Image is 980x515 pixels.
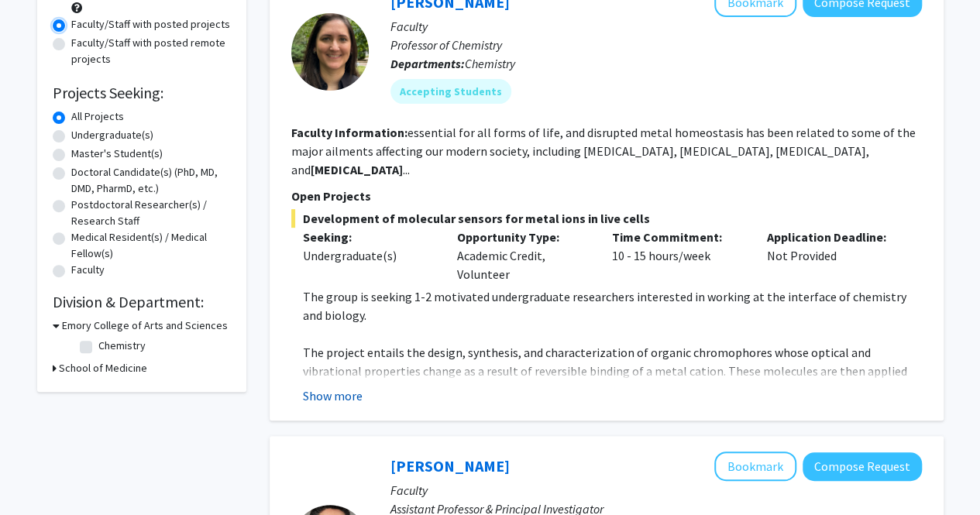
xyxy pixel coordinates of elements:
p: The group is seeking 1-2 motivated undergraduate researchers interested in working at the interfa... [303,287,922,324]
label: Doctoral Candidate(s) (PhD, MD, DMD, PharmD, etc.) [71,164,231,197]
iframe: Chat [12,445,66,503]
h2: Projects Seeking: [53,84,231,102]
div: Undergraduate(s) [303,246,435,265]
p: The project entails the design, synthesis, and characterization of organic chromophores whose opt... [303,343,922,417]
p: Professor of Chemistry [390,36,922,54]
label: Chemistry [98,338,146,354]
span: Chemistry [465,56,515,71]
label: Faculty/Staff with posted remote projects [71,35,231,67]
p: Application Deadline: [767,228,899,246]
label: Faculty/Staff with posted projects [71,16,230,33]
div: 10 - 15 hours/week [600,228,755,283]
b: Departments: [390,56,465,71]
label: Undergraduate(s) [71,127,153,143]
p: Opportunity Type: [457,228,589,246]
div: Academic Credit, Volunteer [445,228,600,283]
button: Compose Request to Charles Bou-Nader [803,452,922,481]
button: Add Charles Bou-Nader to Bookmarks [714,451,796,481]
p: Open Projects [291,187,922,205]
mat-chip: Accepting Students [390,79,511,104]
b: Faculty Information: [291,125,407,140]
div: Not Provided [755,228,910,283]
a: [PERSON_NAME] [390,456,510,476]
label: Master's Student(s) [71,146,163,162]
label: Postdoctoral Researcher(s) / Research Staff [71,197,231,229]
label: Medical Resident(s) / Medical Fellow(s) [71,229,231,262]
button: Show more [303,386,363,405]
label: Faculty [71,262,105,278]
b: [MEDICAL_DATA] [311,162,403,177]
p: Faculty [390,481,922,500]
h3: Emory College of Arts and Sciences [62,318,228,334]
p: Seeking: [303,228,435,246]
span: Development of molecular sensors for metal ions in live cells [291,209,922,228]
h3: School of Medicine [59,360,147,376]
p: Faculty [390,17,922,36]
p: Time Commitment: [612,228,744,246]
fg-read-more: essential for all forms of life, and disrupted metal homeostasis has been related to some of the ... [291,125,916,177]
h2: Division & Department: [53,293,231,311]
label: All Projects [71,108,124,125]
